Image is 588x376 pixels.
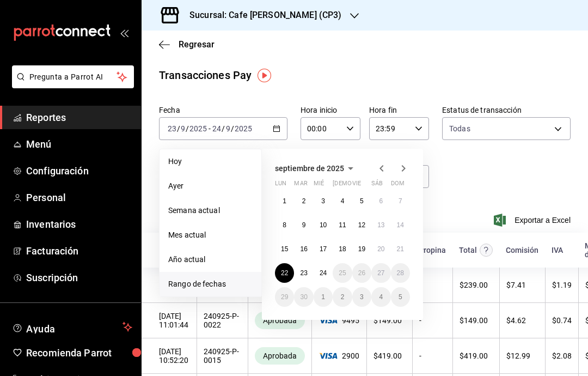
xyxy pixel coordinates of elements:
[26,320,118,333] span: Ayuda
[168,205,253,216] span: Semana actual
[314,215,333,235] button: 10 de septiembre de 2025
[339,269,346,277] abbr: 25 de septiembre de 2025
[180,124,186,133] input: --
[314,287,333,307] button: 1 de octubre de 2025
[318,316,360,325] span: 9495
[377,221,384,229] abbr: 13 de septiembre de 2025
[186,124,189,133] span: /
[258,69,271,82] img: Tooltip marker
[281,293,288,301] abbr: 29 de septiembre de 2025
[159,106,287,114] label: Fecha
[168,180,253,192] span: Ayer
[333,191,352,211] button: 4 de septiembre de 2025
[339,221,346,229] abbr: 11 de septiembre de 2025
[159,39,215,50] button: Regresar
[552,316,572,325] span: $ 0.74
[321,197,325,205] abbr: 3 de septiembre de 2025
[412,338,452,374] td: -
[480,244,493,257] svg: Este monto equivale al total pagado por el comensal antes de aplicar Comisión e IVA.
[352,191,371,211] button: 5 de septiembre de 2025
[333,215,352,235] button: 11 de septiembre de 2025
[275,180,286,191] abbr: lunes
[379,293,383,301] abbr: 4 de octubre de 2025
[294,287,313,307] button: 30 de septiembre de 2025
[506,281,526,289] span: $ 7.41
[391,215,410,235] button: 14 de septiembre de 2025
[399,293,402,301] abbr: 5 de octubre de 2025
[301,106,360,114] label: Hora inicio
[255,347,305,365] div: Transacciones cobradas de manera exitosa.
[397,221,404,229] abbr: 14 de septiembre de 2025
[142,338,197,374] td: [DATE] 10:52:20
[552,246,563,254] div: IVA
[358,269,365,277] abbr: 26 de septiembre de 2025
[333,287,352,307] button: 2 de octubre de 2025
[341,293,345,301] abbr: 2 de octubre de 2025
[341,197,345,205] abbr: 4 de septiembre de 2025
[358,245,365,253] abbr: 19 de septiembre de 2025
[391,180,405,191] abbr: domingo
[371,180,383,191] abbr: sábado
[373,316,402,325] span: $ 149.00
[333,263,352,283] button: 25 de septiembre de 2025
[275,164,344,173] span: septiembre de 2025
[234,124,253,133] input: ----
[26,217,132,232] span: Inventarios
[339,245,346,253] abbr: 18 de septiembre de 2025
[397,245,404,253] abbr: 21 de septiembre de 2025
[302,197,306,205] abbr: 2 de septiembre de 2025
[320,221,327,229] abbr: 10 de septiembre de 2025
[318,351,360,360] span: 2900
[320,269,327,277] abbr: 24 de septiembre de 2025
[168,254,253,265] span: Año actual
[259,316,301,325] span: Aprobada
[460,351,488,360] span: $ 419.00
[352,180,361,191] abbr: viernes
[168,229,253,241] span: Mes actual
[177,124,180,133] span: /
[255,312,305,329] div: Transacciones cobradas de manera exitosa.
[371,287,390,307] button: 4 de octubre de 2025
[302,221,306,229] abbr: 9 de septiembre de 2025
[26,190,132,205] span: Personal
[26,345,132,360] span: Recomienda Parrot
[460,316,488,325] span: $ 149.00
[333,239,352,259] button: 18 de septiembre de 2025
[373,351,402,360] span: $ 419.00
[371,263,390,283] button: 27 de septiembre de 2025
[314,180,324,191] abbr: miércoles
[352,239,371,259] button: 19 de septiembre de 2025
[26,270,132,285] span: Suscripción
[179,39,215,50] span: Regresar
[142,303,197,338] td: [DATE] 11:01:44
[294,215,313,235] button: 9 de septiembre de 2025
[314,191,333,211] button: 3 de septiembre de 2025
[197,303,248,338] td: 240925-P-0022
[281,245,288,253] abbr: 15 de septiembre de 2025
[189,124,207,133] input: ----
[8,79,134,90] a: Pregunta a Parrot AI
[26,137,132,151] span: Menú
[294,263,313,283] button: 23 de septiembre de 2025
[333,180,397,191] abbr: jueves
[167,124,177,133] input: --
[321,293,325,301] abbr: 1 de octubre de 2025
[275,239,294,259] button: 15 de septiembre de 2025
[225,124,231,133] input: --
[552,351,572,360] span: $ 2.08
[506,246,538,254] div: Comisión
[399,197,402,205] abbr: 7 de septiembre de 2025
[12,65,134,88] button: Pregunta a Parrot AI
[314,263,333,283] button: 24 de septiembre de 2025
[391,239,410,259] button: 21 de septiembre de 2025
[275,191,294,211] button: 1 de septiembre de 2025
[397,269,404,277] abbr: 28 de septiembre de 2025
[352,215,371,235] button: 12 de septiembre de 2025
[283,197,286,205] abbr: 1 de septiembre de 2025
[294,239,313,259] button: 16 de septiembre de 2025
[29,71,117,83] span: Pregunta a Parrot AI
[120,28,128,37] button: open_drawer_menu
[360,293,364,301] abbr: 3 de octubre de 2025
[283,221,286,229] abbr: 8 de septiembre de 2025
